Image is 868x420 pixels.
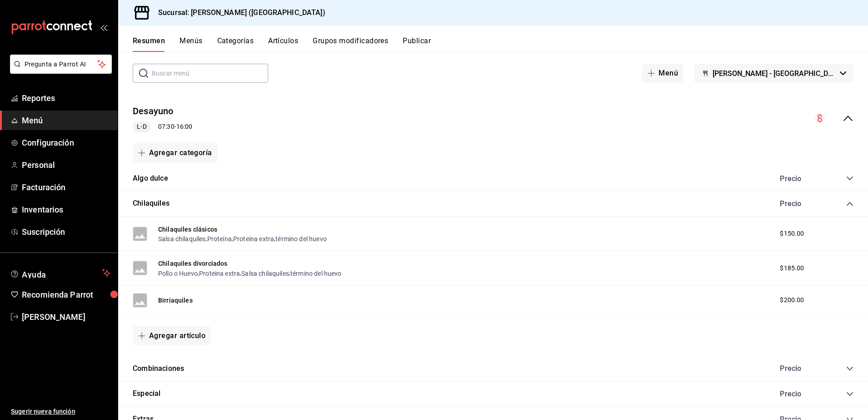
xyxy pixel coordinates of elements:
span: Personal [22,159,110,171]
span: $150.00 [780,229,804,238]
a: Pregunta a Parrot AI [6,66,112,76]
button: Agregar categoría [133,143,218,162]
span: $200.00 [780,295,804,305]
button: collapse-category-row [846,175,853,182]
div: 07:30 - 16:00 [133,121,192,132]
button: Birriaquiles [158,296,193,305]
span: $185.00 [780,263,804,273]
div: Precio [771,199,829,208]
span: Recomienda Parrot [22,288,110,301]
div: Precio [771,174,829,183]
div: Precio [771,364,829,373]
button: Proteína [207,234,232,243]
button: Categorías [217,36,254,52]
span: Ayuda [22,268,99,278]
button: Artículos [268,36,298,52]
span: Inventarios [22,203,110,216]
span: Menú [22,114,110,127]
span: Facturación [22,181,110,193]
h3: Sucursal: [PERSON_NAME] ([GEOGRAPHIC_DATA]) [151,7,325,18]
span: [PERSON_NAME] - [GEOGRAPHIC_DATA] [713,69,836,78]
span: Configuración [22,137,110,149]
span: Suscripción [22,226,110,238]
div: , , , [158,234,327,243]
button: collapse-category-row [846,200,853,207]
button: Menús [180,36,202,52]
button: Publicar [403,36,431,52]
button: Menú [642,64,683,83]
button: Chilaquiles [133,198,170,209]
button: Proteina extra [233,234,274,243]
button: Salsa chilaquiles [158,234,206,243]
span: Reportes [22,92,110,104]
button: Pregunta a Parrot AI [10,55,112,74]
button: Especial [133,389,160,399]
span: [PERSON_NAME] [22,311,110,323]
span: L-D [133,122,150,132]
button: Pollo o Huevo [158,269,198,278]
span: Sugerir nueva función [11,407,110,416]
button: término del huevo [275,234,327,243]
button: collapse-category-row [846,365,853,372]
button: Grupos modificadores [313,36,388,52]
div: collapse-menu-row [118,97,868,140]
button: Desayuno [133,105,174,118]
button: Agregar artículo [133,326,211,345]
button: Combinaciones [133,364,184,374]
button: Proteina extra [199,269,240,278]
button: Resumen [133,36,165,52]
button: [PERSON_NAME] - [GEOGRAPHIC_DATA] [694,64,853,83]
button: término del huevo [290,269,342,278]
span: Pregunta a Parrot AI [25,60,98,69]
input: Buscar menú [152,64,268,82]
button: Salsa chilaquiles [241,269,289,278]
div: navigation tabs [133,36,868,52]
button: collapse-category-row [846,390,853,398]
button: open_drawer_menu [100,24,107,31]
div: , , , [158,268,342,278]
button: Chilaquiles clásicos [158,225,217,234]
button: Algo dulce [133,173,168,184]
div: Precio [771,390,829,398]
button: Chilaquiles divorciados [158,259,227,268]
